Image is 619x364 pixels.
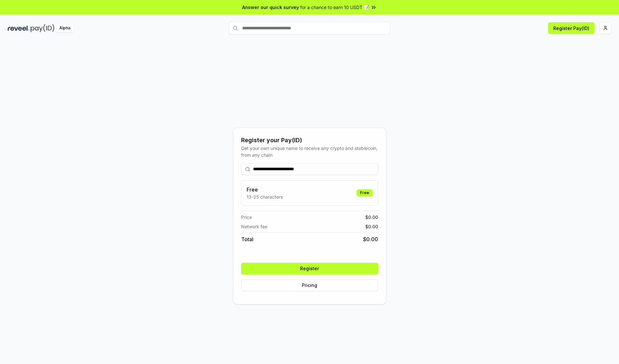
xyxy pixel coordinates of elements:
[363,235,378,243] span: $ 0.00
[357,189,373,196] div: Free
[365,214,378,221] span: $ 0.00
[241,136,378,145] div: Register your Pay(ID)
[247,186,283,193] h3: Free
[56,24,74,32] div: Alpha
[241,145,378,158] div: Get your own unique name to receive any crypto and stablecoin, from any chain
[300,4,369,11] span: for a chance to earn 10 USDT 📝
[242,4,299,11] span: Answer our quick survey
[365,223,378,230] span: $ 0.00
[31,24,54,32] img: pay_id
[241,280,378,291] button: Pricing
[8,24,29,32] img: reveel_dark
[241,235,253,243] span: Total
[548,22,594,34] button: Register Pay(ID)
[241,214,252,221] span: Price
[241,223,267,230] span: Network fee
[247,193,283,200] p: 13-25 characters
[241,263,378,274] button: Register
